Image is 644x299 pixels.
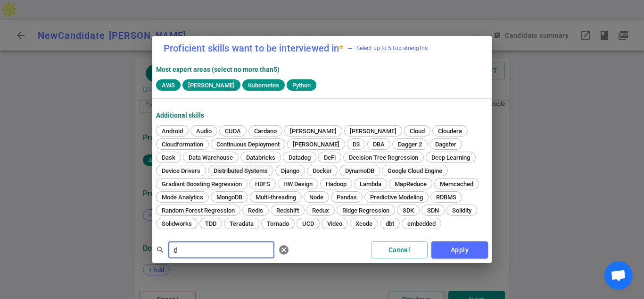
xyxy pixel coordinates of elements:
span: RDBMS [433,194,460,201]
span: TDD [202,220,220,227]
span: Databricks [243,154,279,161]
span: AWS [158,82,179,89]
span: Python [289,82,314,89]
span: Redis [245,207,266,214]
span: CUDA [222,128,244,135]
span: DeFi [321,154,339,161]
span: MongoDB [213,194,246,201]
span: Node [306,194,327,201]
span: HW Design [280,180,316,188]
span: Audio [193,128,215,135]
span: Cloudera [435,128,465,135]
span: Select up to 5 top strengths [347,43,428,53]
span: Pandas [333,194,360,201]
div: — [347,43,353,53]
span: Lambda [356,180,385,188]
span: Cardano [251,128,280,135]
span: Redshift [273,207,302,214]
span: Predictive Modeling [367,194,426,201]
span: Kubernetes [244,82,283,89]
strong: Additional Skills [156,111,204,119]
span: Dagster [432,141,460,148]
span: Distributed Systems [210,167,271,174]
button: Cancel [371,241,428,259]
span: Datadog [285,154,314,161]
span: Memcached [437,180,477,188]
span: MapReduce [391,180,430,188]
span: Video [324,220,346,227]
button: Apply [431,241,488,259]
span: Random Forest Regression [158,207,238,214]
span: Redux [309,207,332,214]
span: Docker [309,167,335,174]
span: UCD [299,220,317,227]
span: Decision Tree Regression [346,154,421,161]
span: DBA [370,141,388,148]
span: Android [158,128,186,135]
div: Open chat [604,261,633,290]
span: Solidworks [158,220,195,227]
span: [PERSON_NAME] [347,128,400,135]
span: Dagger 2 [395,141,425,148]
span: Deep Learning [428,154,473,161]
span: Multi-threading [252,194,299,201]
span: D3 [349,141,363,148]
span: Cloudformation [158,141,206,148]
span: Mode Analytics [158,194,206,201]
span: SDK [399,207,417,214]
span: HDFS [252,180,273,188]
span: Teradata [226,220,257,227]
label: Proficient skills want to be interviewed in [164,43,344,53]
span: Google Cloud Engine [384,167,446,174]
span: [PERSON_NAME] [184,82,239,89]
input: Separate search terms by comma or space [168,242,274,257]
span: cancel [278,244,289,256]
span: Xcode [352,220,376,227]
span: Tornado [264,220,292,227]
strong: Most expert areas (select no more than 5 ) [156,66,280,73]
span: Device Drivers [158,167,204,174]
span: [PERSON_NAME] [289,141,343,148]
span: Django [278,167,303,174]
span: Cloud [406,128,428,135]
span: Gradiant Boosting Regression [158,180,245,188]
span: search [156,246,165,254]
span: Data Warehouse [185,154,236,161]
span: Continuous Deployment [213,141,283,148]
span: SDN [424,207,442,214]
span: [PERSON_NAME] [287,128,340,135]
span: dbt [382,220,397,227]
span: embedded [404,220,439,227]
span: Solidity [449,207,475,214]
span: Dask [158,154,179,161]
span: Hadoop [322,180,350,188]
span: Ridge Regression [339,207,393,214]
span: DynamoDB [342,167,378,174]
